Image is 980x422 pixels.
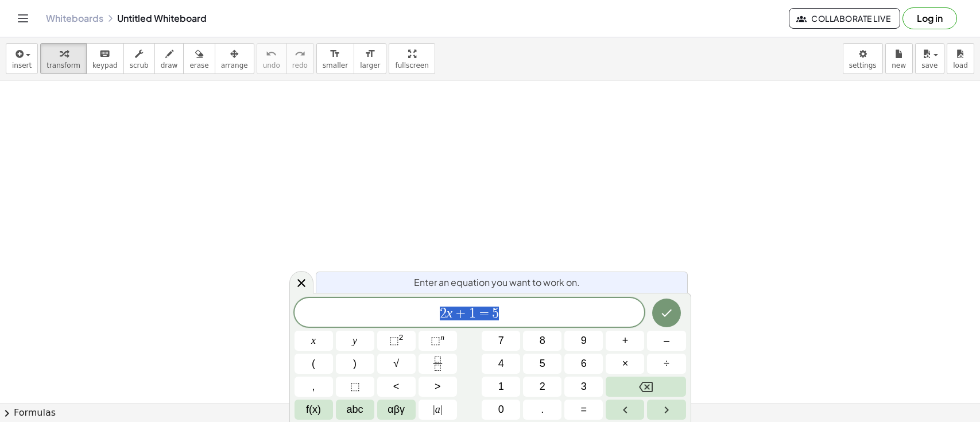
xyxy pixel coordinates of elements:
i: keyboard [99,47,110,61]
button: 1 [482,377,520,397]
var: x [447,305,453,320]
span: | [440,404,443,415]
button: Divide [647,354,685,374]
span: transform [47,61,80,69]
span: arrange [221,61,248,69]
span: undo [263,61,280,69]
button: format_sizelarger [354,43,386,74]
span: y [353,333,357,349]
button: 3 [564,377,603,397]
span: Collaborate Live [799,13,890,24]
button: Functions [295,400,333,420]
button: Greater than [419,377,457,397]
span: larger [360,61,380,69]
span: save [921,61,938,69]
button: undoundo [257,43,286,74]
button: Squared [377,331,416,351]
span: 8 [540,333,545,349]
span: ÷ [664,356,669,371]
button: Placeholder [336,377,374,397]
a: Whiteboards [46,13,103,24]
button: 2 [523,377,561,397]
button: Left arrow [606,400,644,420]
button: 5 [523,354,561,374]
span: settings [849,61,877,69]
button: arrange [215,43,254,74]
span: √ [393,356,399,371]
span: 5 [492,307,499,320]
button: Right arrow [647,400,685,420]
button: Absolute value [419,400,457,420]
button: 7 [482,331,520,351]
button: Greek alphabet [377,400,416,420]
button: Superscript [419,331,457,351]
span: ⬚ [431,335,440,346]
button: transform [40,43,87,74]
span: αβγ [388,402,405,417]
button: Alphabet [336,400,374,420]
button: Collaborate Live [789,8,900,29]
button: fullscreen [389,43,435,74]
button: , [295,377,333,397]
span: 6 [581,356,587,371]
span: ⬚ [389,335,399,346]
span: 2 [540,379,545,394]
span: = [581,402,587,417]
button: Times [606,354,644,374]
span: > [435,379,441,394]
button: new [885,43,913,74]
sup: 2 [399,333,404,342]
span: f(x) [306,402,321,417]
span: + [622,333,629,349]
span: redo [292,61,308,69]
i: undo [266,47,277,61]
span: draw [161,61,178,69]
span: × [622,356,629,371]
i: format_size [365,47,375,61]
span: , [312,379,315,394]
span: ) [353,356,357,371]
button: 0 [482,400,520,420]
span: erase [189,61,208,69]
button: 6 [564,354,603,374]
span: scrub [130,61,149,69]
button: Backspace [606,377,685,397]
button: y [336,331,374,351]
button: ) [336,354,374,374]
button: Less than [377,377,416,397]
span: ( [312,356,315,371]
button: x [295,331,333,351]
button: 4 [482,354,520,374]
button: scrub [123,43,155,74]
button: redoredo [286,43,314,74]
i: format_size [330,47,340,61]
span: = [476,307,493,320]
button: keyboardkeypad [86,43,124,74]
button: ( [295,354,333,374]
button: Toggle navigation [14,9,32,28]
span: 0 [498,402,504,417]
button: 9 [564,331,603,351]
span: – [664,333,669,349]
span: + [452,307,469,320]
span: < [393,379,400,394]
span: load [953,61,968,69]
button: Square root [377,354,416,374]
span: 7 [498,333,504,349]
span: Enter an equation you want to work on. [414,276,580,289]
button: Minus [647,331,685,351]
button: save [915,43,944,74]
button: load [947,43,974,74]
span: insert [12,61,32,69]
button: Done [652,299,681,327]
button: draw [154,43,184,74]
span: 2 [440,307,447,320]
span: x [311,333,316,349]
button: format_sizesmaller [316,43,354,74]
span: keypad [92,61,118,69]
button: Fraction [419,354,457,374]
button: Plus [606,331,644,351]
span: . [541,402,544,417]
button: insert [6,43,38,74]
i: redo [295,47,305,61]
